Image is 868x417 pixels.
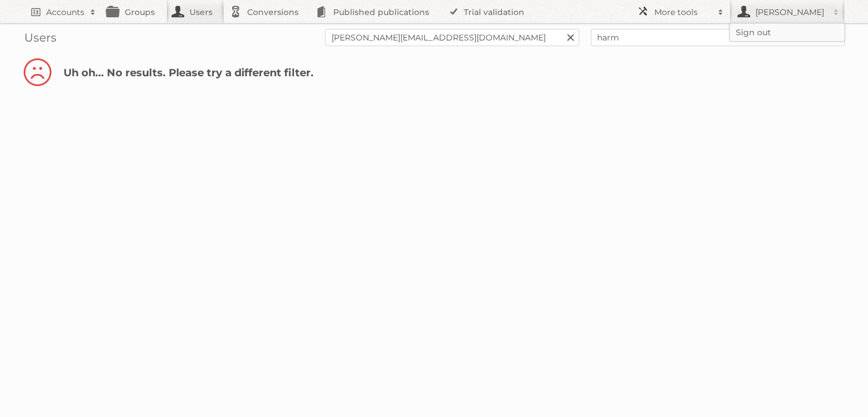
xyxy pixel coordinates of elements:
input: Email [325,29,579,46]
h2: [PERSON_NAME] [752,6,828,18]
a: Sign out [730,24,844,41]
h2: More tools [654,6,712,18]
h2: Accounts [46,6,84,18]
h2: Uh oh... No results. Please try a different filter. [23,58,845,92]
input: Name [591,29,845,46]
